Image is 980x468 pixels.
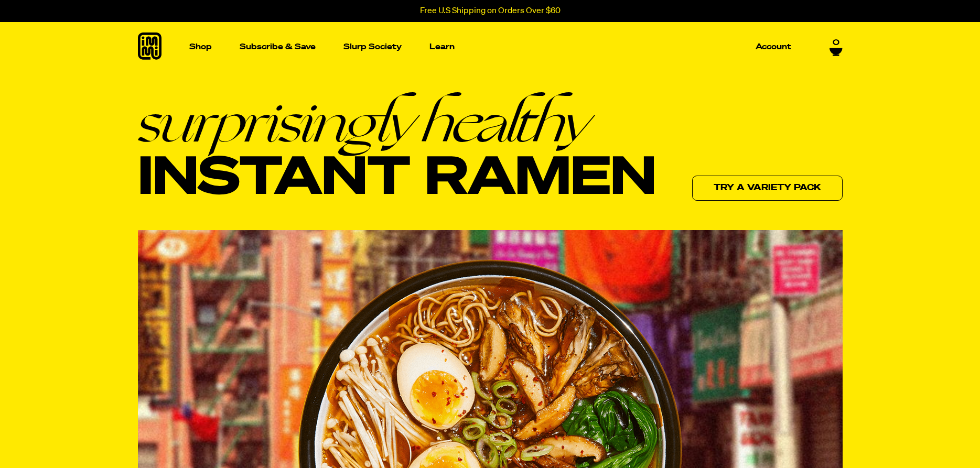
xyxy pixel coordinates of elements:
p: Shop [189,43,212,51]
p: Subscribe & Save [240,43,316,51]
p: Learn [429,43,455,51]
a: 0 [830,35,843,53]
p: Free U.S Shipping on Orders Over $60 [420,6,561,16]
a: Account [751,39,795,55]
a: Shop [185,22,216,72]
nav: Main navigation [185,22,795,72]
a: Slurp Society [339,39,406,55]
span: 0 [833,35,839,45]
a: Subscribe & Save [235,39,320,55]
h1: Instant Ramen [138,93,656,208]
a: Try a variety pack [692,176,843,201]
p: Slurp Society [343,43,402,51]
em: surprisingly healthy [138,93,656,150]
a: Learn [425,22,459,72]
p: Account [756,43,791,51]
